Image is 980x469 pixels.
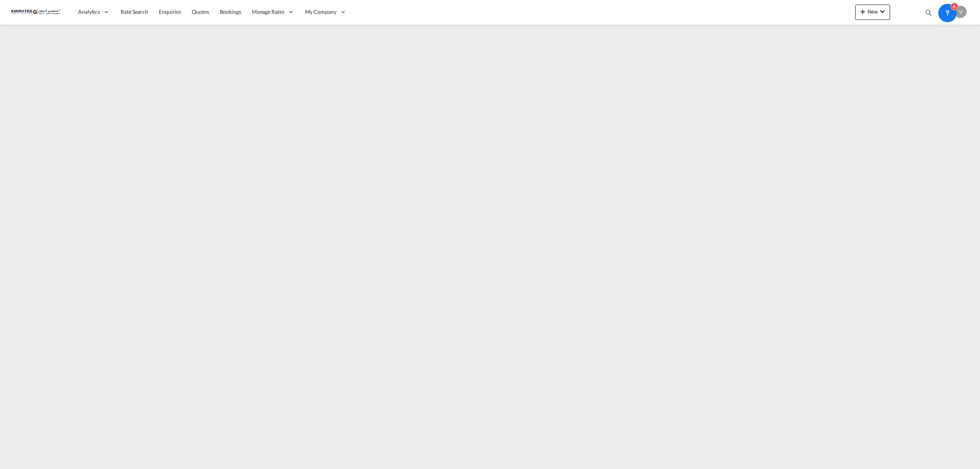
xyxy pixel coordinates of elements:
span: My Company [305,8,336,16]
span: Quotes [192,8,209,15]
span: Help [938,5,951,18]
div: V [954,6,967,18]
span: Analytics [78,8,100,16]
span: Manage Rates [252,8,284,16]
button: icon-plus 400-fgNewicon-chevron-down [855,5,890,20]
span: Bookings [220,8,241,15]
md-icon: icon-magnify [924,8,933,17]
span: New [858,8,887,15]
md-icon: icon-chevron-down [878,7,887,16]
md-icon: icon-plus 400-fg [858,7,867,16]
div: icon-magnify [924,8,933,20]
span: Rate Search [121,8,148,15]
img: c67187802a5a11ec94275b5db69a26e6.png [11,3,63,21]
div: Help [938,5,954,19]
span: Enquiries [159,8,181,15]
